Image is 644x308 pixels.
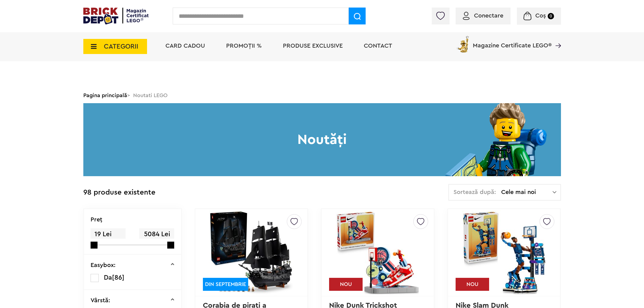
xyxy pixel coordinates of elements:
span: Coș [535,13,546,19]
span: 5084 Lei [139,228,174,240]
span: Conectare [474,13,503,19]
span: Sortează după: [453,189,496,195]
a: Magazine Certificate LEGO® [552,35,561,41]
div: > Noutati LEGO [83,87,561,103]
span: CATEGORII [104,43,138,50]
p: Preţ [91,217,102,223]
p: Easybox: [91,262,116,268]
small: 0 [548,13,554,19]
a: Conectare [463,13,503,19]
img: Corabia de piraţi a căpitanului Jack Sparrow [209,210,293,295]
span: Da [104,274,112,281]
span: 19 Lei [91,228,126,240]
span: Cele mai noi [501,189,553,195]
h1: Noutăți [83,103,561,176]
img: Nike Slam Dunk [462,210,546,295]
a: Pagina principală [83,93,127,98]
a: Card Cadou [165,43,205,49]
div: DIN SEPTEMBRIE [203,278,248,291]
p: Vârstă: [91,297,110,303]
div: NOU [456,278,489,291]
span: Magazine Certificate LEGO® [473,35,552,49]
img: Nike Dunk Trickshot [335,210,420,295]
a: Contact [364,43,392,49]
a: Produse exclusive [283,43,343,49]
a: PROMOȚII % [226,43,262,49]
div: 98 produse existente [83,184,155,201]
div: NOU [329,278,363,291]
span: [86] [112,274,124,281]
